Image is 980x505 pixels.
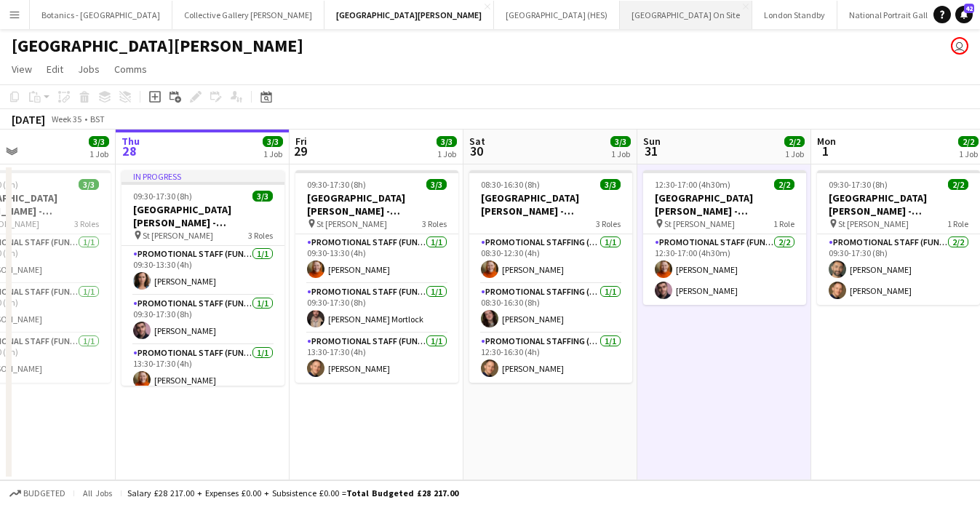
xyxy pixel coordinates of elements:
[30,1,172,29] button: Botanics - [GEOGRAPHIC_DATA]
[12,63,32,76] span: View
[114,63,147,76] span: Comms
[89,136,109,147] span: 3/3
[263,136,283,147] span: 3/3
[346,488,458,498] span: Total Budgeted £28 217.00
[121,295,284,345] app-card-role: Promotional Staff (Fundraiser)1/109:30-17:30 (8h)[PERSON_NAME]
[467,143,485,159] span: 30
[774,179,794,190] span: 2/2
[295,284,458,333] app-card-role: Promotional Staff (Fundraiser)1/109:30-17:30 (8h)[PERSON_NAME] Mortlock
[127,488,458,498] div: Salary £28 217.00 + Expenses £0.00 + Subsistence £0.00 =
[964,4,974,13] span: 42
[422,218,447,229] span: 3 Roles
[958,136,979,147] span: 2/2
[108,60,153,79] a: Comms
[74,218,99,229] span: 3 Roles
[12,35,303,57] h1: [GEOGRAPHIC_DATA][PERSON_NAME]
[815,143,836,159] span: 1
[955,6,973,23] a: 42
[78,63,100,76] span: Jobs
[437,148,456,159] div: 1 Job
[133,191,192,202] span: 09:30-17:30 (8h)
[494,1,620,29] button: [GEOGRAPHIC_DATA] (HES)
[12,112,45,127] div: [DATE]
[89,148,108,159] div: 1 Job
[620,1,752,29] button: [GEOGRAPHIC_DATA] On Site
[959,148,978,159] div: 1 Job
[90,114,105,124] div: BST
[324,1,494,29] button: [GEOGRAPHIC_DATA][PERSON_NAME]
[641,143,661,159] span: 31
[316,218,387,229] span: St [PERSON_NAME]
[817,135,836,148] span: Mon
[295,135,307,148] span: Fri
[817,170,980,305] app-job-card: 09:30-17:30 (8h)2/2[GEOGRAPHIC_DATA][PERSON_NAME] - Fundraising St [PERSON_NAME]1 RolePromotional...
[41,60,69,79] a: Edit
[610,136,631,147] span: 3/3
[664,218,735,229] span: St [PERSON_NAME]
[643,191,806,218] h3: [GEOGRAPHIC_DATA][PERSON_NAME] - Fundraising
[121,203,284,229] h3: [GEOGRAPHIC_DATA][PERSON_NAME] - Fundraising
[121,345,284,394] app-card-role: Promotional Staff (Fundraiser)1/113:30-17:30 (4h)[PERSON_NAME]
[643,234,806,305] app-card-role: Promotional Staff (Fundraiser)2/212:30-17:00 (4h30m)[PERSON_NAME][PERSON_NAME]
[469,333,632,383] app-card-role: Promotional Staffing (Promotional Staff)1/112:30-16:30 (4h)[PERSON_NAME]
[785,148,804,159] div: 1 Job
[119,143,140,159] span: 28
[829,179,888,190] span: 09:30-17:30 (8h)
[947,218,968,229] span: 1 Role
[295,191,458,218] h3: [GEOGRAPHIC_DATA][PERSON_NAME] - Fundraising
[837,1,975,29] button: National Portrait Gallery (NPG)
[469,170,632,383] app-job-card: 08:30-16:30 (8h)3/3[GEOGRAPHIC_DATA][PERSON_NAME] - Fundraising3 RolesPromotional Staffing (Promo...
[469,234,632,284] app-card-role: Promotional Staffing (Promotional Staff)1/108:30-12:30 (4h)[PERSON_NAME]
[469,284,632,333] app-card-role: Promotional Staffing (Promotional Staff)1/108:30-16:30 (8h)[PERSON_NAME]
[295,333,458,383] app-card-role: Promotional Staff (Fundraiser)1/113:30-17:30 (4h)[PERSON_NAME]
[655,179,730,190] span: 12:30-17:00 (4h30m)
[773,218,794,229] span: 1 Role
[426,179,447,190] span: 3/3
[596,218,621,229] span: 3 Roles
[817,234,980,305] app-card-role: Promotional Staff (Fundraiser)2/209:30-17:30 (8h)[PERSON_NAME][PERSON_NAME]
[121,135,140,148] span: Thu
[838,218,909,229] span: St [PERSON_NAME]
[293,143,307,159] span: 29
[79,179,99,190] span: 3/3
[481,179,540,190] span: 08:30-16:30 (8h)
[143,230,213,241] span: St [PERSON_NAME]
[469,135,485,148] span: Sat
[47,63,63,76] span: Edit
[600,179,621,190] span: 3/3
[7,485,68,501] button: Budgeted
[80,488,115,498] span: All jobs
[611,148,630,159] div: 1 Job
[817,191,980,218] h3: [GEOGRAPHIC_DATA][PERSON_NAME] - Fundraising
[951,37,968,55] app-user-avatar: Gus Gordon
[948,179,968,190] span: 2/2
[643,170,806,305] app-job-card: 12:30-17:00 (4h30m)2/2[GEOGRAPHIC_DATA][PERSON_NAME] - Fundraising St [PERSON_NAME]1 RolePromotio...
[48,114,84,124] span: Week 35
[121,170,284,386] app-job-card: In progress09:30-17:30 (8h)3/3[GEOGRAPHIC_DATA][PERSON_NAME] - Fundraising St [PERSON_NAME]3 Role...
[784,136,805,147] span: 2/2
[437,136,457,147] span: 3/3
[469,191,632,218] h3: [GEOGRAPHIC_DATA][PERSON_NAME] - Fundraising
[307,179,366,190] span: 09:30-17:30 (8h)
[121,246,284,295] app-card-role: Promotional Staff (Fundraiser)1/109:30-13:30 (4h)[PERSON_NAME]
[72,60,105,79] a: Jobs
[252,191,273,202] span: 3/3
[752,1,837,29] button: London Standby
[295,170,458,383] app-job-card: 09:30-17:30 (8h)3/3[GEOGRAPHIC_DATA][PERSON_NAME] - Fundraising St [PERSON_NAME]3 RolesPromotiona...
[6,60,38,79] a: View
[172,1,324,29] button: Collective Gallery [PERSON_NAME]
[23,488,65,498] span: Budgeted
[263,148,282,159] div: 1 Job
[643,135,661,148] span: Sun
[121,170,284,182] div: In progress
[295,234,458,284] app-card-role: Promotional Staff (Fundraiser)1/109:30-13:30 (4h)[PERSON_NAME]
[248,230,273,241] span: 3 Roles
